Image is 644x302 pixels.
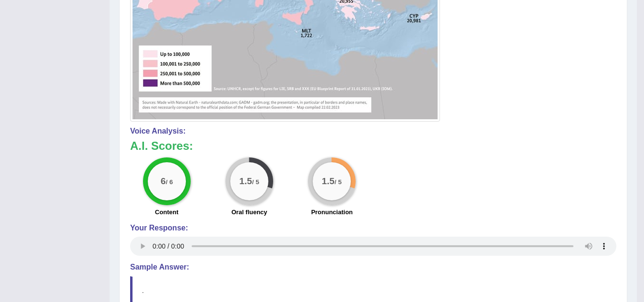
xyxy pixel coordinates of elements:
small: / 6 [165,178,173,186]
h4: Sample Answer: [130,263,616,271]
label: Content [155,208,178,217]
big: 1.5 [239,176,252,186]
label: Pronunciation [311,208,353,217]
h4: Voice Analysis: [130,127,616,135]
big: 6 [161,176,166,186]
small: / 5 [335,178,342,186]
label: Oral fluency [231,208,267,217]
h4: Your Response: [130,224,616,232]
big: 1.5 [322,176,335,186]
small: / 5 [252,178,259,186]
b: A.I. Scores: [130,139,193,152]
